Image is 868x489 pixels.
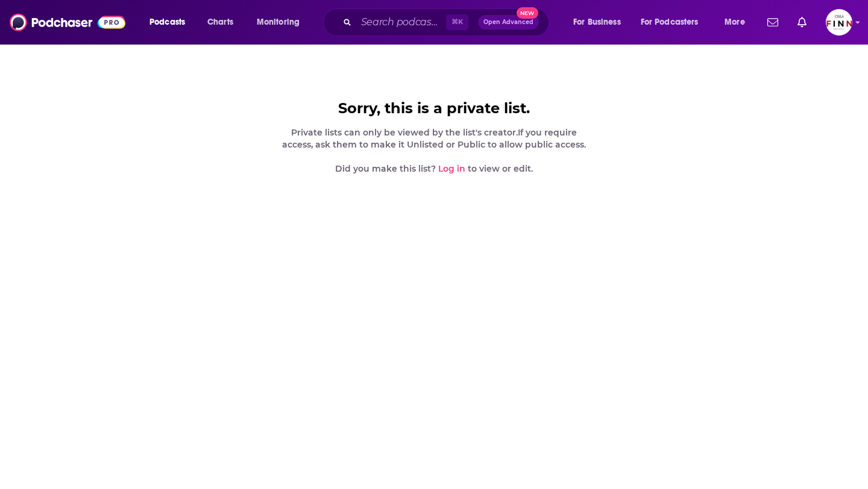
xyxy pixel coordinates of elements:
[826,9,852,36] span: Logged in as FINNMadison
[280,100,588,117] div: Sorry, this is a private list.
[826,9,852,36] button: Show profile menu
[207,14,233,31] span: Charts
[793,12,811,33] a: Show notifications dropdown
[257,14,300,31] span: Monitoring
[438,163,465,174] a: Log in
[763,12,783,33] a: Show notifications dropdown
[356,13,446,32] input: Search podcasts, credits, & more...
[826,9,852,36] img: User Profile
[716,13,760,32] button: open menu
[641,14,699,31] span: For Podcasters
[248,13,315,32] button: open menu
[633,13,716,32] button: open menu
[725,14,745,31] span: More
[446,14,468,30] span: ⌘ K
[565,13,636,32] button: open menu
[573,14,621,31] span: For Business
[141,13,201,32] button: open menu
[149,14,185,31] span: Podcasts
[10,11,125,34] img: Podchaser - Follow, Share and Rate Podcasts
[483,19,533,25] span: Open Advanced
[280,126,588,175] div: Private lists can only be viewed by the list's creator. If you require access, ask them to make i...
[335,8,561,36] div: Search podcasts, credits, & more...
[517,7,538,19] span: New
[478,15,539,30] button: Open AdvancedNew
[200,13,241,32] a: Charts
